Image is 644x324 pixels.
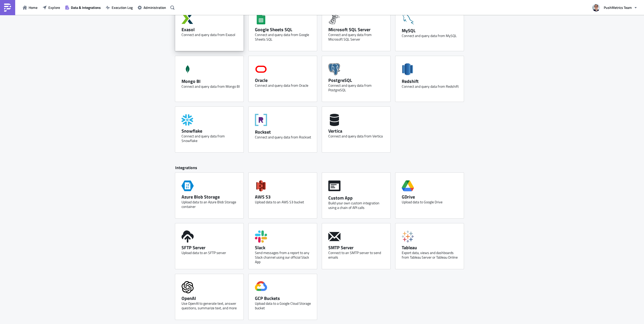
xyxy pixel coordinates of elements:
div: Azure Blob Storage [182,194,240,200]
button: Explore [40,4,63,11]
div: Upload data to an AWS S3 bucket [255,200,313,204]
span: Home [29,5,37,10]
div: PostgreSQL [328,77,387,83]
div: Mongo BI [182,78,240,84]
div: Microsoft SQL Server [328,27,387,32]
div: Connect and query data from Google Sheets SQL [255,32,313,42]
div: Oracle [255,77,313,83]
div: Export data, views and dashboards from Tableau Server or Tableau Online [402,250,460,260]
div: Upload data to an SFTP server [182,250,240,255]
img: Avatar [592,3,600,12]
button: Execution Log [103,4,135,11]
div: Upload data to Google Drive [402,200,460,204]
div: Slack [255,245,313,250]
div: SMTP Server [328,245,387,250]
span: PushMetrics Team [604,5,632,10]
button: Data & Integrations [63,4,103,11]
span: Data & Integrations [71,5,101,10]
div: Connect and query data from Exasol [182,32,240,37]
div: SFTP Server [182,245,240,250]
button: PushMetrics Team [589,2,640,13]
img: PushMetrics [4,4,12,12]
div: Connect and query data from MySQL [402,33,460,38]
div: Rockset [255,129,313,135]
div: Connect and query data from Redshift [402,84,460,89]
div: Connect and query data from PostgreSQL [328,83,387,92]
span: Execution Log [112,5,133,10]
div: Tableau [402,245,460,250]
div: Send messages from a report to any Slack channel using our official Slack App [255,250,313,264]
div: Build your own custom integration using a chain of API calls [328,201,387,210]
div: AWS S3 [255,194,313,200]
span: Azure Storage Blob [182,178,194,194]
div: Upload data to a Google Cloud Storage bucket [255,301,313,310]
div: Connect and query data from Microsoft SQL Server [328,32,387,42]
div: OpenAI [182,295,240,301]
div: Google Sheets SQL [255,27,313,32]
div: Connect and query data from Vertica [328,134,387,138]
div: Exasol [182,27,240,32]
button: Administration [135,4,169,11]
div: MySQL [402,28,460,33]
div: Connect to an SMTP server to send emails [328,250,387,260]
button: Home [20,4,40,11]
div: Connect and query data from Mongo BI [182,84,240,89]
div: Connect and query data from Snowflake [182,134,240,143]
div: GCP Buckets [255,295,313,301]
div: Upload data to an Azure Blob Storage container [182,200,240,209]
div: Snowflake [182,128,240,134]
span: Administration [144,5,166,10]
div: Custom App [328,195,387,201]
div: GDrive [402,194,460,200]
div: Redshift [402,78,460,84]
div: Connect and query data from Rockset [255,135,313,139]
span: Explore [48,5,60,10]
div: Connect and query data from Oracle [255,83,313,88]
div: Integrations [175,165,469,173]
div: Vertica [328,128,387,134]
div: Use OpenAI to generate text, answer questions, summarize text, and more [182,301,240,310]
